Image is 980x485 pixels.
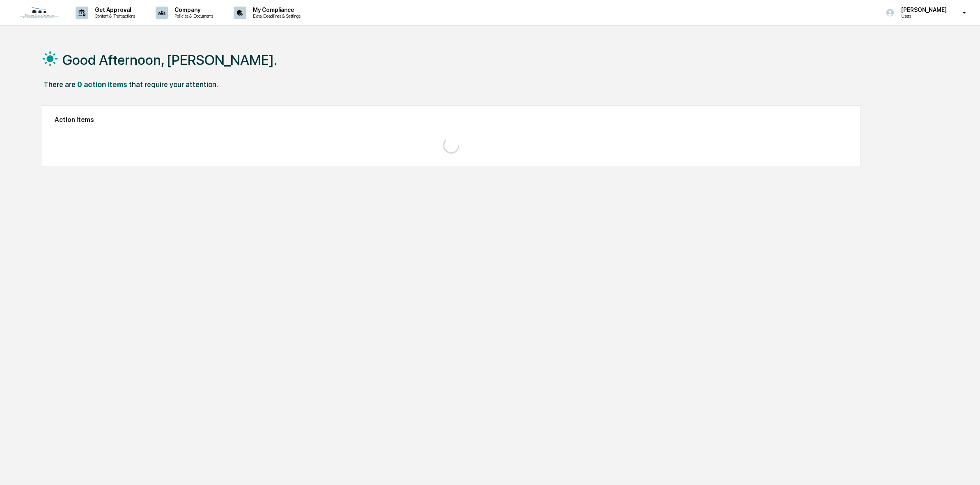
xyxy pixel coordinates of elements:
p: Content & Transactions [88,13,139,19]
img: logo [20,7,59,19]
p: Company [168,7,217,13]
p: [PERSON_NAME] [895,7,951,13]
p: Data, Deadlines & Settings [246,13,305,19]
p: Get Approval [88,7,139,13]
h1: Good Afternoon, [PERSON_NAME]. [62,52,277,68]
div: that require your attention. [129,80,218,89]
p: Policies & Documents [168,13,217,19]
p: Users [895,13,951,19]
h2: Action Items [55,116,848,124]
div: There are [44,80,76,89]
div: 0 action items [77,80,127,89]
p: My Compliance [246,7,305,13]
